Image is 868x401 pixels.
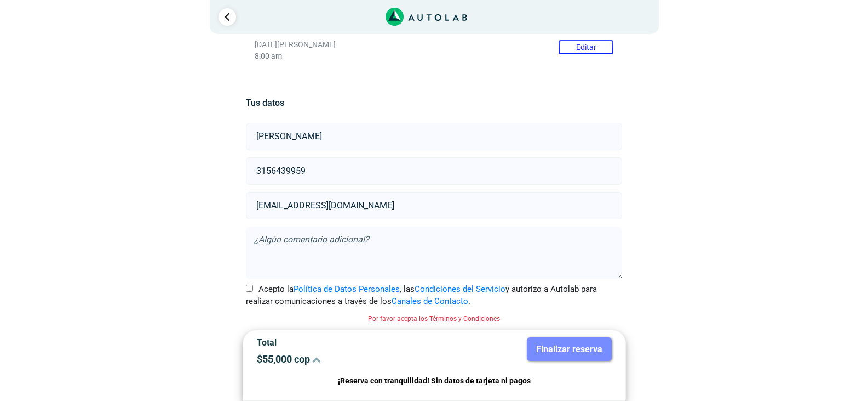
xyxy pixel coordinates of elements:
[368,315,500,323] small: Por favor acepta los Términos y Condiciones
[255,40,613,49] p: [DATE][PERSON_NAME]
[392,296,468,306] a: Canales de Contacto
[257,337,426,348] p: Total
[415,284,505,294] a: Condiciones del Servicio
[246,157,622,185] input: Celular
[559,40,613,54] button: Editar
[246,123,622,150] input: Nombre y apellido
[255,52,613,61] p: 8:00 am
[246,98,622,108] h5: Tus datos
[257,353,426,365] p: $ 55,000 cop
[246,192,622,219] input: Correo electrónico
[386,11,467,21] a: Link al sitio de autolab
[527,337,612,361] button: Finalizar reserva
[294,284,400,294] a: Política de Datos Personales
[219,8,236,26] a: Ir al paso anterior
[246,285,253,292] input: Acepto laPolítica de Datos Personales, lasCondiciones del Servicioy autorizo a Autolab para reali...
[246,283,622,308] label: Acepto la , las y autorizo a Autolab para realizar comunicaciones a través de los .
[257,375,612,387] p: ¡Reserva con tranquilidad! Sin datos de tarjeta ni pagos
